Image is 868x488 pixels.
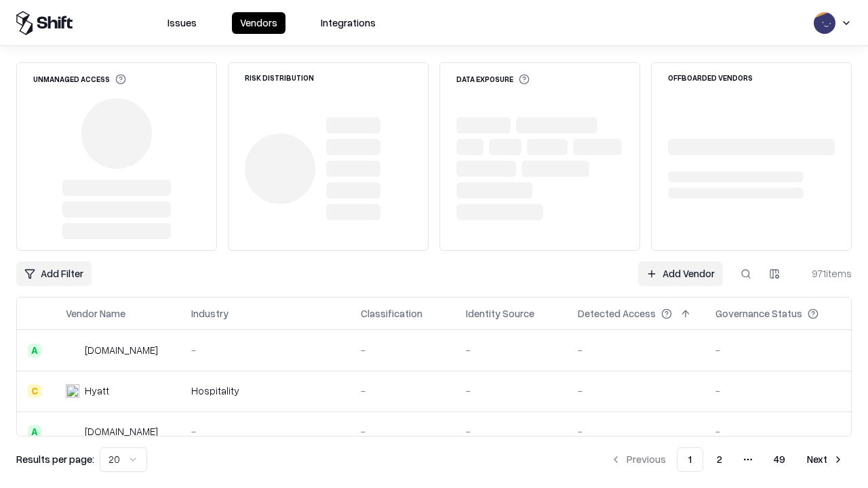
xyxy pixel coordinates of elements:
div: Data Exposure [456,74,530,85]
div: Unmanaged Access [33,74,126,85]
button: 2 [706,447,733,472]
a: Add Vendor [638,262,723,286]
div: Detected Access [578,306,656,321]
div: - [578,343,694,357]
div: 971 items [797,266,852,281]
div: - [361,343,444,357]
div: [DOMAIN_NAME] [85,424,158,439]
div: - [715,424,840,439]
div: A [28,344,41,357]
div: - [191,424,339,439]
img: primesec.co.il [66,425,79,439]
div: A [28,425,41,439]
button: Add Filter [16,262,92,286]
nav: pagination [602,447,852,472]
div: - [578,384,694,398]
button: Next [799,447,852,472]
div: - [466,343,556,357]
div: - [466,424,556,439]
div: Vendor Name [66,306,125,321]
div: - [715,384,840,398]
div: Offboarded Vendors [668,74,753,81]
div: [DOMAIN_NAME] [85,343,158,357]
div: Hospitality [191,384,339,398]
div: Classification [361,306,422,321]
p: Results per page: [16,452,94,466]
img: intrado.com [66,344,79,357]
div: Risk Distribution [245,74,314,81]
div: C [28,384,41,398]
button: Vendors [232,12,285,34]
img: Hyatt [66,384,79,398]
div: Identity Source [466,306,534,321]
div: - [578,424,694,439]
div: Governance Status [715,306,802,321]
div: Industry [191,306,229,321]
button: Issues [159,12,205,34]
div: Hyatt [85,384,109,398]
div: - [361,424,444,439]
div: - [191,343,339,357]
div: - [466,384,556,398]
div: - [715,343,840,357]
button: 49 [763,447,796,472]
button: Integrations [313,12,384,34]
div: - [361,384,444,398]
button: 1 [677,447,703,472]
